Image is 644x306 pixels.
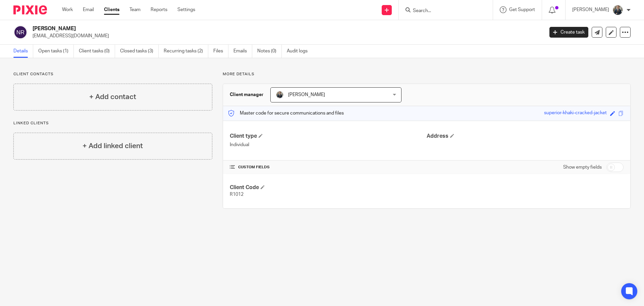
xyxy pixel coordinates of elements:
h4: + Add linked client [83,141,143,151]
a: Open tasks (1) [38,45,74,58]
img: svg%3E [13,25,28,39]
p: Client contacts [13,72,212,77]
div: superior-khaki-cracked-jacket [544,110,607,117]
a: Work [62,6,73,13]
a: Reports [151,6,167,13]
a: Clients [104,6,119,13]
label: Show empty fields [563,164,602,171]
a: Details [13,45,33,58]
a: Settings [177,6,195,13]
a: Recurring tasks (2) [164,45,208,58]
img: Pixie [13,5,47,14]
span: [PERSON_NAME] [288,92,325,97]
a: Team [129,6,141,13]
p: [PERSON_NAME] [572,6,609,13]
a: Audit logs [287,45,313,58]
h4: + Add contact [89,92,136,102]
a: Files [213,45,228,58]
h4: Client Code [230,184,427,191]
h4: Client type [230,133,427,140]
a: Emails [233,45,252,58]
p: More details [223,72,631,77]
a: Create task [549,27,588,38]
p: Linked clients [13,121,212,126]
span: Get Support [509,7,535,12]
p: Individual [230,141,427,148]
p: [EMAIL_ADDRESS][DOMAIN_NAME] [33,33,539,39]
img: Headshot.jpg [276,91,284,99]
a: Notes (0) [257,45,282,58]
a: Email [83,6,94,13]
img: Headshot.jpg [612,5,623,15]
a: Client tasks (0) [79,45,115,58]
input: Search [412,8,473,14]
h2: [PERSON_NAME] [33,25,438,32]
h4: CUSTOM FIELDS [230,165,427,170]
span: R1012 [230,192,244,197]
h3: Client manager [230,91,264,98]
h4: Address [427,133,624,140]
a: Closed tasks (3) [120,45,159,58]
p: Master code for secure communications and files [228,110,344,117]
